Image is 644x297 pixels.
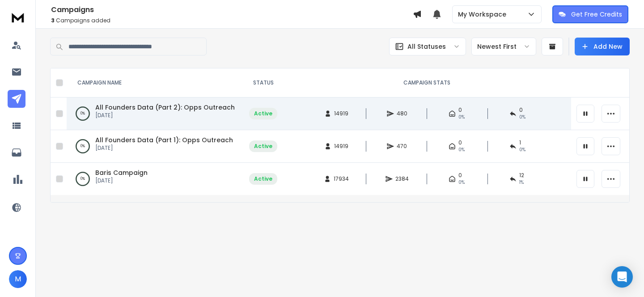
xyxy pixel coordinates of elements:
th: STATUS [244,68,283,98]
span: 1 % [519,179,524,186]
span: 14919 [334,110,348,117]
a: All Founders Data (Part 1): Opps Outreach [95,136,233,144]
button: Newest First [471,38,536,55]
span: 0 % [519,114,525,121]
button: Get Free Credits [552,5,628,23]
p: All Statuses [407,42,446,51]
span: 0 [458,139,462,146]
span: 14919 [334,143,348,150]
p: 0 % [80,174,85,183]
span: 480 [397,110,407,117]
div: Active [254,175,272,182]
span: 2384 [395,175,409,182]
button: M [9,270,27,288]
span: 0% [458,146,465,153]
a: Baris Campaign [95,168,148,177]
p: Campaigns added [51,17,413,24]
span: 0 [458,106,462,114]
span: 17934 [334,175,349,182]
span: 12 [519,172,524,179]
span: 0% [458,179,465,186]
span: 470 [397,143,407,150]
span: 0% [458,114,465,121]
th: CAMPAIGN NAME [67,68,244,98]
span: 0 [458,172,462,179]
p: [DATE] [95,112,235,119]
p: 0 % [80,142,85,151]
p: [DATE] [95,177,148,184]
button: Add New [575,38,630,55]
span: 0 % [519,146,525,153]
td: 0%Baris Campaign[DATE] [67,163,244,195]
a: All Founders Data (Part 2): Opps Outreach [95,103,235,112]
h1: Campaigns [51,4,413,15]
div: Active [254,143,272,150]
div: Open Intercom Messenger [611,266,633,288]
th: CAMPAIGN STATS [283,68,571,98]
p: Get Free Credits [571,10,622,19]
p: 0 % [80,109,85,118]
div: Active [254,110,272,117]
span: 0 [519,106,523,114]
span: 1 [519,139,521,146]
p: My Workspace [458,10,510,19]
span: 3 [51,17,55,24]
td: 0%All Founders Data (Part 2): Opps Outreach[DATE] [67,98,244,130]
img: logo [9,9,27,25]
td: 0%All Founders Data (Part 1): Opps Outreach[DATE] [67,130,244,163]
p: [DATE] [95,144,233,152]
